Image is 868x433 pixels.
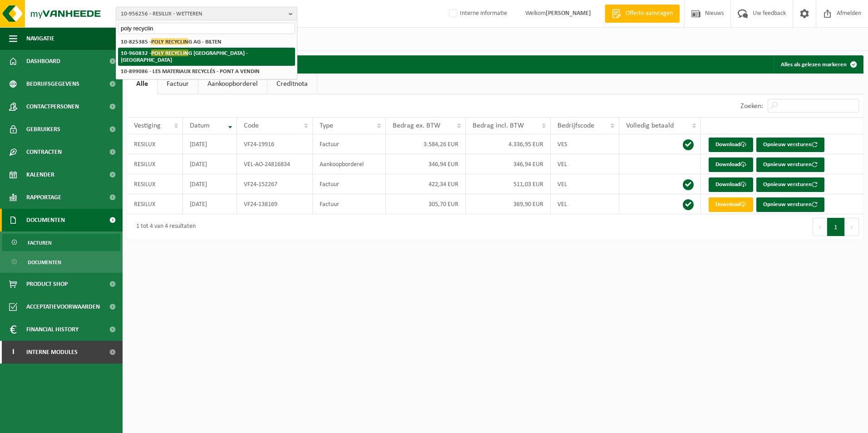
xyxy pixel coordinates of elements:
[756,138,824,152] button: Opnieuw versturen
[813,218,827,236] button: Previous
[26,118,60,141] span: Gebruikers
[237,174,312,194] td: VF24-152267
[237,134,312,154] td: VF24-19916
[158,74,198,94] a: Factuur
[466,134,551,154] td: 4.336,95 EUR
[267,74,317,94] a: Creditnota
[28,254,61,271] span: Documenten
[151,38,188,45] span: POLY RECYCLIN
[28,234,52,251] span: Facturen
[183,194,237,214] td: [DATE]
[244,122,259,129] span: Code
[447,7,507,20] label: Interne informatie
[756,177,824,192] button: Opnieuw versturen
[26,273,68,295] span: Product Shop
[386,154,466,174] td: 346,94 EUR
[845,218,859,236] button: Next
[756,197,824,212] button: Opnieuw versturen
[26,163,54,186] span: Kalender
[237,154,312,174] td: VEL-AO-24816834
[551,154,619,174] td: VEL
[313,174,386,194] td: Factuur
[183,154,237,174] td: [DATE]
[313,194,386,214] td: Factuur
[127,134,183,154] td: RESILUX
[386,194,466,214] td: 305,70 EUR
[121,69,260,74] strong: 10-899086 - LES MATERIAUX RECYCLÉS - PONT A VENDIN
[313,134,386,154] td: Factuur
[386,174,466,194] td: 422,34 EUR
[605,5,680,23] a: Offerte aanvragen
[134,122,161,129] span: Vestiging
[466,174,551,194] td: 511,03 EUR
[198,74,267,94] a: Aankoopborderel
[132,219,196,235] div: 1 tot 4 van 4 resultaten
[466,194,551,214] td: 369,90 EUR
[546,10,591,17] strong: [PERSON_NAME]
[2,234,120,251] a: Facturen
[151,49,188,56] span: POLY RECYCLIN
[121,38,222,45] strong: 10-825385 - G AG - BILTEN
[9,341,17,364] span: I
[709,138,753,152] a: Download
[827,218,845,236] button: 1
[386,134,466,154] td: 3.584,26 EUR
[551,194,619,214] td: VEL
[26,295,100,318] span: Acceptatievoorwaarden
[237,194,312,214] td: VF24-138169
[740,103,763,110] label: Zoeken:
[774,55,863,74] button: Alles als gelezen markeren
[473,122,524,129] span: Bedrag incl. BTW
[557,122,594,129] span: Bedrijfscode
[26,73,79,95] span: Bedrijfsgegevens
[26,141,62,163] span: Contracten
[183,174,237,194] td: [DATE]
[623,9,675,18] span: Offerte aanvragen
[127,74,157,94] a: Alle
[313,154,386,174] td: Aankoopborderel
[121,7,285,21] span: 10-956256 - RESILUX - WETTEREN
[118,23,295,34] input: Zoeken naar gekoppelde vestigingen
[551,174,619,194] td: VEL
[26,209,65,231] span: Documenten
[2,253,120,271] a: Documenten
[26,27,54,50] span: Navigatie
[756,157,824,172] button: Opnieuw versturen
[26,50,60,73] span: Dashboard
[709,157,753,172] a: Download
[709,197,753,212] a: Download
[26,318,79,341] span: Financial History
[551,134,619,154] td: VES
[121,49,248,63] strong: 10-960832 - G [GEOGRAPHIC_DATA] - [GEOGRAPHIC_DATA]
[183,134,237,154] td: [DATE]
[466,154,551,174] td: 346,94 EUR
[26,186,61,209] span: Rapportage
[626,122,674,129] span: Volledig betaald
[393,122,440,129] span: Bedrag ex. BTW
[709,177,753,192] a: Download
[190,122,210,129] span: Datum
[116,7,297,20] button: 10-956256 - RESILUX - WETTEREN
[127,174,183,194] td: RESILUX
[127,194,183,214] td: RESILUX
[26,341,78,364] span: Interne modules
[320,122,333,129] span: Type
[127,154,183,174] td: RESILUX
[26,95,79,118] span: Contactpersonen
